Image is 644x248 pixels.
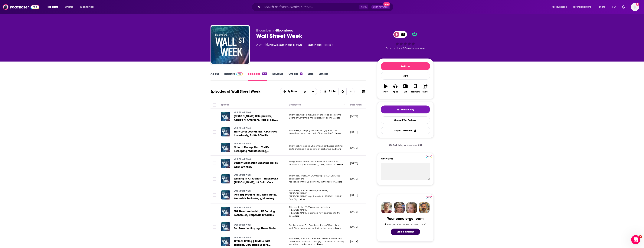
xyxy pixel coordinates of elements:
div: Sort Direction [338,88,346,95]
a: News [269,43,278,47]
button: Export One-Sheet [381,127,430,134]
button: open menu [570,4,597,10]
div: A weekly podcast [256,43,333,47]
div: Search podcasts, credits, & more... [255,3,397,11]
img: Podchaser - Follow, Share and Rate Podcasts [3,3,39,11]
span: [PERSON_NAME] says President [PERSON_NAME] One Big [289,195,342,201]
span: Fan Favorite: Staying Above Water [234,227,277,230]
p: [DATE] [350,240,358,243]
span: himself at a [GEOGRAPHIC_DATA] office to [289,163,335,166]
div: Description [289,102,301,107]
span: ...More [333,148,341,151]
img: Jules Profile [406,202,417,213]
span: This week, Former Treasury Secretary [PERSON_NAME] [289,189,328,195]
span: ...More [292,215,299,218]
span: Table [329,90,335,93]
button: Follow [381,62,430,70]
span: Wall Street Week [234,190,251,192]
a: Critical Timing | Middle East Tensions, CBO Track Record, [GEOGRAPHIC_DATA] Gold Card, [GEOGRAPHI... [234,239,279,247]
span: This week, how will the United States' involvement [289,237,343,240]
span: Wall Street Week [234,142,251,145]
span: Good podcast? Give it some love! [386,47,425,50]
a: One Big Beautiful Bill, Wine Tariffs, Wearable Technology, Monetary Policy & AI [234,193,279,200]
span: and [302,43,308,47]
span: [PERSON_NAME] Hole preview, Apple's AI Ambitions, Rule of Law, New Housing Investors [234,115,278,125]
a: Natural Monopolies | Tariffs Reshaping Manufacturing, [DEMOGRAPHIC_DATA] Treasury Secretary [PERS... [234,146,279,153]
span: Toggle select row [213,115,216,118]
span: Bloomberg [256,29,274,32]
span: Toggle select row [213,177,216,181]
button: open menu [280,90,301,93]
span: This week, college graduates struggle to find [289,129,337,132]
span: Logged in as cgiron [631,3,639,11]
span: For Business [552,4,567,10]
button: Choose View [320,88,355,95]
span: Wall Street Week [234,111,251,114]
p: [DATE] [350,115,358,118]
span: Natural Monopolies | Tariffs Reshaping Manufacturing, [DEMOGRAPHIC_DATA] Treasury Secretary [PERS... [234,146,273,168]
a: InsightsPodchaser Pro [224,72,243,81]
span: This week, the framework of the Federal Reserve [289,113,341,116]
svg: Add a profile image [636,3,639,6]
p: [DATE] [350,146,358,149]
span: Winning In All Arenas | BlackRock’s [PERSON_NAME], US Child Care Crisis, FIFA in [GEOGRAPHIC_DATA] [234,177,279,188]
label: My Notes [381,157,430,163]
span: New [383,2,390,6]
span: 1 [639,235,642,238]
button: Open AdvancedNew [371,5,390,9]
button: List [400,82,410,95]
span: Deadly Manhattan Shooting: Here's What We Know [234,161,278,168]
a: Wall Street Week [234,236,279,240]
a: Winning In All Arenas | BlackRock’s [PERSON_NAME], US Child Care Crisis, FIFA in [GEOGRAPHIC_DATA] [234,177,279,184]
button: open menu [78,4,99,10]
div: Rate [381,72,430,80]
div: List [404,91,407,93]
span: ...More [315,243,323,246]
a: Reviews [272,72,283,81]
span: By Date [288,90,298,93]
span: Open Advanced [373,6,389,8]
p: [DATE] [350,177,358,180]
p: [DATE] [350,225,358,228]
span: Toggle select row [213,225,216,229]
span: The gunman who killed at least four people and [289,160,339,163]
img: tell me why sparkle [397,108,400,111]
button: Sort Direction [301,88,309,95]
button: Bookmark [410,82,420,95]
img: User Profile [631,3,639,11]
span: ...More [298,198,305,201]
span: Toggle select row [213,193,216,197]
span: Wall Street Week [234,206,251,209]
iframe: Intercom live chat [631,235,640,244]
img: Jon Profile [419,202,430,213]
span: Ctrl K [359,5,368,9]
div: Bookmark [411,91,420,93]
div: 5 [300,72,302,75]
a: About [211,72,219,81]
a: Bloomberg [276,29,293,32]
span: ...More [333,116,340,119]
h2: Choose List sort [280,88,317,95]
div: 65Good podcast? Give it some love! [377,29,434,52]
span: Tell Me Why [401,108,414,111]
span: Podcasts [47,4,58,10]
button: Apps [391,82,400,95]
a: Wall Street Week [234,223,279,227]
span: Get this podcast via API [393,144,422,147]
button: open menu [44,4,63,10]
img: Barbara Profile [394,202,405,213]
span: in the [GEOGRAPHIC_DATA]-[GEOGRAPHIC_DATA] war affect markets and h [289,240,344,246]
a: Business [308,43,321,47]
span: resilience of the US economy in the face of [289,180,335,183]
a: Wall Street Week [234,158,279,161]
span: Toggle select row [213,240,216,243]
a: Contact This Podcast [381,116,430,124]
span: • [275,29,293,32]
img: Podchaser Pro [426,196,432,199]
a: Wall Street Week [234,127,279,130]
button: open menu [549,4,571,10]
p: [DATE] [350,193,358,197]
img: Wall Street Week [211,26,249,64]
a: Entry-Level Jobs at Risk, CEOs Face Uncertainty, Tariffs & Textile Companies, Powering Data Centers [234,130,279,137]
